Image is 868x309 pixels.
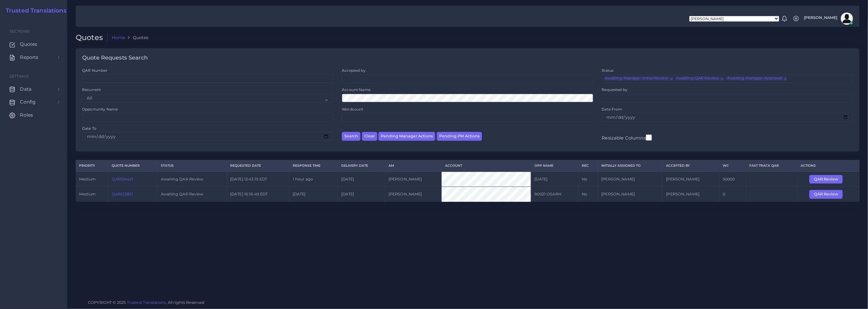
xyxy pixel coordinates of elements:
th: Fast Track QAR [746,160,797,172]
th: Actions [797,160,859,172]
label: Date From [602,107,622,112]
span: Settings [9,74,29,78]
td: Awaiting QAR Review [157,187,226,202]
td: [PERSON_NAME] [598,187,663,202]
td: No [578,187,598,202]
a: Roles [5,109,63,122]
span: medium [79,177,96,181]
span: [PERSON_NAME] [804,16,837,20]
img: avatar [841,13,853,25]
label: Wordcount [342,107,363,112]
a: Trusted Translations [2,7,67,14]
td: [PERSON_NAME] [663,187,719,202]
span: COPYRIGHT © 2025 [88,299,205,306]
td: [DATE] [289,187,338,202]
span: Config [20,99,36,105]
th: Accepted by [663,160,719,172]
th: Response Time [289,160,338,172]
span: Sections [9,29,30,34]
th: Delivery Date [338,160,385,172]
th: Account [442,160,531,172]
label: Account Name [342,87,371,92]
td: 1 hour ago [289,172,338,187]
td: [DATE] [338,187,385,202]
th: Opp Name [531,160,578,172]
label: Accepted by [342,68,366,73]
td: 0 [719,187,746,202]
label: Opportunity Name [82,107,118,112]
a: Data [5,83,63,96]
a: Quotes [5,38,63,51]
th: Initially Assigned to [598,160,663,172]
a: Home [112,35,125,41]
span: Quotes [20,41,37,48]
a: Reports [5,51,63,64]
td: 90021 OSARH [531,187,578,202]
td: No [578,172,598,187]
label: Resizable Columns [602,134,652,141]
label: Status [602,68,614,73]
li: Awaiting Manager Approval [726,76,787,81]
td: [PERSON_NAME] [385,187,441,202]
th: AM [385,160,441,172]
span: Roles [20,112,33,118]
th: Status [157,160,226,172]
a: QAR Review [809,176,847,181]
button: Search [342,132,360,141]
button: Pending PM Actions [437,132,482,141]
td: 50000 [719,172,746,187]
td: [DATE] 12:43:19 EDT [226,172,289,187]
a: QAR Review [809,192,847,196]
th: Priority [76,160,108,172]
td: [PERSON_NAME] [663,172,719,187]
button: QAR Review [809,190,843,198]
a: QAR124421 [112,177,133,181]
td: Awaiting QAR Review [157,172,226,187]
li: Awaiting Manager Initial Review [604,76,673,81]
h2: Quotes [76,33,107,42]
span: Data [20,86,31,93]
a: Trusted Translations [127,300,166,305]
li: Awaiting QAR Review [675,76,724,81]
span: Reports [20,54,38,61]
h4: Quote Requests Search [82,55,148,61]
a: QAR123851 [112,192,133,196]
td: [DATE] [531,172,578,187]
button: Clear [362,132,377,141]
li: Quotes [125,35,148,41]
label: QAR Number [82,68,107,73]
button: QAR Review [809,175,843,184]
td: [DATE] 16:16:49 EDT [226,187,289,202]
td: [PERSON_NAME] [385,172,441,187]
th: WC [719,160,746,172]
button: Pending Manager Actions [378,132,435,141]
input: Resizable Columns [646,134,652,141]
span: medium [79,192,96,196]
th: Quote Number [108,160,157,172]
span: , All rights Reserved [166,299,205,306]
th: REC [578,160,598,172]
td: [PERSON_NAME] [598,172,663,187]
a: [PERSON_NAME]avatar [801,13,855,25]
label: Requested by [602,87,628,92]
label: Date To [82,126,96,131]
td: [DATE] [338,172,385,187]
a: Config [5,96,63,108]
th: Requested Date [226,160,289,172]
label: Recurrent [82,87,101,92]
